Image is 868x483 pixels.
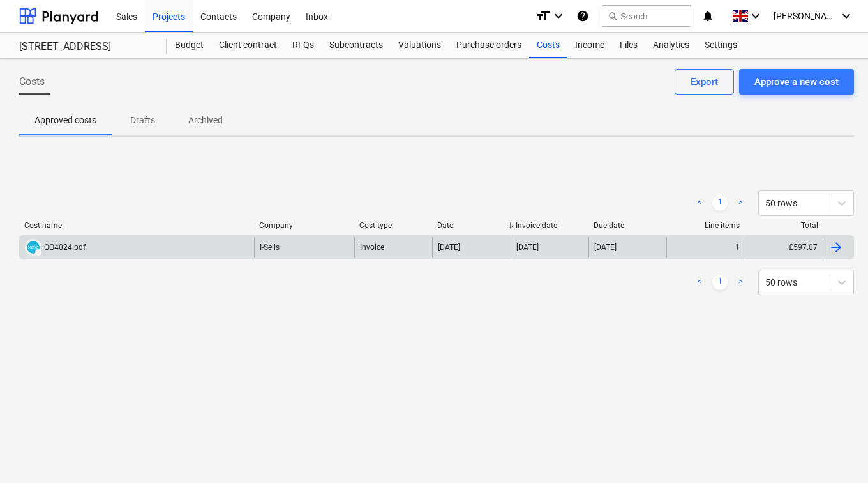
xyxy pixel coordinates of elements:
span: [PERSON_NAME] [774,11,837,21]
div: Due date [594,221,662,230]
button: Approve a new cost [739,69,854,95]
img: xero.svg [27,241,40,254]
div: 1 [735,243,740,252]
p: Approved costs [34,114,96,127]
a: Page 1 is your current page [712,275,728,290]
div: Invoice date [516,221,584,230]
a: Costs [529,33,567,58]
button: Search [602,5,691,27]
i: notifications [701,8,714,24]
i: format_size [535,8,551,24]
div: Total [750,221,818,230]
a: Next page [733,195,748,211]
div: Invoice [360,243,384,252]
div: Approve a new cost [754,73,839,90]
div: Line-items [672,221,740,230]
i: keyboard_arrow_down [748,8,763,24]
a: Budget [167,33,211,58]
div: I-Sells [260,243,280,252]
div: Date [437,221,505,230]
div: Company [259,221,349,230]
a: Client contract [211,33,285,58]
span: search [608,11,618,21]
i: Knowledge base [576,8,589,24]
a: Valuations [391,33,449,58]
a: Settings [697,33,745,58]
a: Files [612,33,645,58]
i: keyboard_arrow_down [551,8,566,24]
p: Archived [188,114,223,127]
div: [DATE] [438,243,460,252]
div: [DATE] [594,243,617,252]
iframe: Chat Widget [804,422,868,483]
div: Export [691,73,718,90]
button: Export [675,69,734,95]
div: Invoice has been synced with Xero and its status is currently DRAFT [25,239,41,256]
a: Page 1 is your current page [712,195,728,211]
a: RFQs [285,33,322,58]
a: Next page [733,275,748,290]
div: QQ4024.pdf [44,243,86,252]
a: Purchase orders [449,33,529,58]
a: Income [567,33,612,58]
div: Cost name [24,221,249,230]
span: Costs [19,74,45,89]
i: keyboard_arrow_down [839,8,854,24]
p: Drafts [127,114,158,127]
div: [DATE] [516,243,539,252]
a: Previous page [692,195,707,211]
div: Cost type [359,221,428,230]
a: Previous page [692,275,707,290]
a: Analytics [645,33,697,58]
a: Subcontracts [322,33,391,58]
div: £597.07 [745,237,823,257]
div: [STREET_ADDRESS] [19,40,152,54]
